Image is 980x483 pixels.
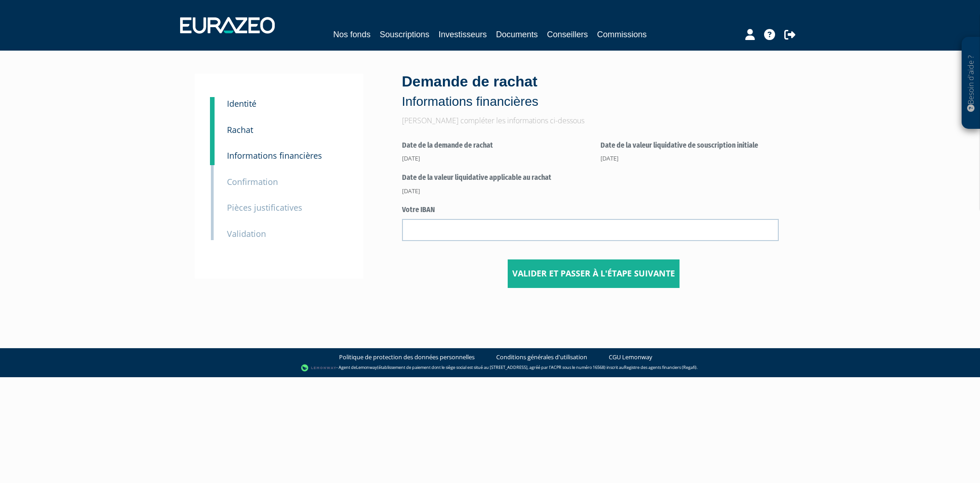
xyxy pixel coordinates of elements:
a: 3 [210,137,215,165]
a: Conditions générales d'utilisation [496,353,587,362]
img: 1732889491-logotype_eurazeo_blanc_rvb.png [180,17,275,34]
a: Souscriptions [380,28,429,41]
a: Registre des agents financiers (Regafi) [624,364,697,370]
div: [DATE] [402,187,587,195]
label: Date de la demande de rachat [402,140,587,151]
small: Confirmation [227,176,278,187]
input: Valider et passer à l'étape suivante [508,259,680,288]
small: Informations financières [227,150,322,161]
a: Conseillers [547,28,588,41]
a: 2 [210,111,215,139]
small: Validation [227,228,266,239]
label: Date de la valeur liquidative applicable au rachat [402,172,587,183]
small: Identité [227,98,256,109]
small: Rachat [227,124,253,135]
a: Documents [496,28,538,41]
a: Lemonway [356,364,377,370]
div: Demande de rachat [402,71,786,111]
a: 1 [210,97,215,115]
p: Besoin d'aide ? [966,42,976,125]
small: Pièces justificatives [227,202,302,213]
img: logo-lemonway.png [301,363,336,373]
p: [PERSON_NAME] compléter les informations ci-dessous [402,115,786,126]
div: [DATE] [402,154,587,163]
div: - Agent de (établissement de paiement dont le siège social est situé au [STREET_ADDRESS], agréé p... [9,363,971,373]
a: Politique de protection des données personnelles [339,353,475,362]
label: Votre IBAN [402,205,779,215]
a: Investisseurs [438,28,487,41]
a: CGU Lemonway [609,353,652,362]
a: Commissions [597,28,647,41]
div: [DATE] [600,154,779,163]
label: Date de la valeur liquidative de souscription initiale [600,140,779,151]
a: Nos fonds [333,28,370,41]
p: Informations financières [402,92,786,111]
